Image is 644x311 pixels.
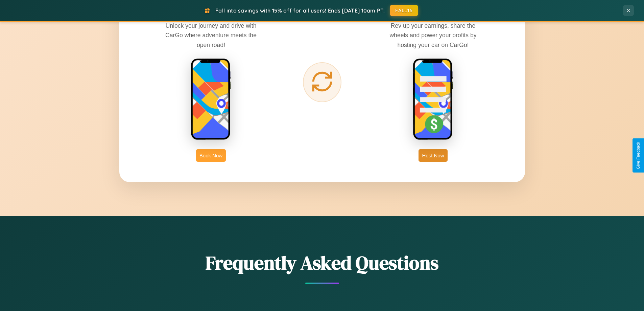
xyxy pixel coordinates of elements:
img: host phone [413,58,453,141]
div: Give Feedback [636,142,641,169]
h2: Frequently Asked Questions [119,250,525,276]
span: Fall into savings with 15% off for all users! Ends [DATE] 10am PT. [215,7,385,14]
button: Book Now [196,149,226,162]
img: rent phone [191,58,231,141]
button: FALL15 [390,5,418,16]
p: Unlock your journey and drive with CarGo where adventure meets the open road! [160,21,262,49]
button: Host Now [419,149,447,162]
p: Rev up your earnings, share the wheels and power your profits by hosting your car on CarGo! [382,21,484,49]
